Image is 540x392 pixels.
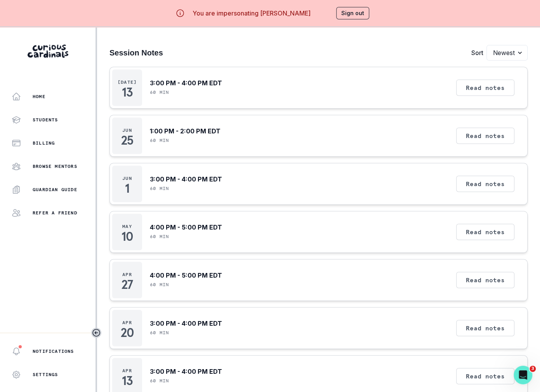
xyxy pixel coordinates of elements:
p: Sort [471,48,483,57]
button: Read notes [456,224,514,240]
p: Apr [122,319,132,326]
p: You are impersonating [PERSON_NAME] [193,9,311,18]
p: May [122,223,132,230]
p: 60 min [150,89,169,95]
p: [DATE] [118,79,137,85]
p: Apr [122,368,132,374]
button: Toggle sidebar [91,328,101,338]
iframe: Intercom live chat [514,366,532,384]
button: Read notes [456,368,514,384]
p: Refer a friend [33,210,77,216]
p: 13 [122,377,132,385]
p: 60 min [150,137,169,143]
p: 25 [121,136,133,144]
p: Guardian Guide [33,187,77,193]
p: 60 min [150,281,169,288]
p: 4:00 PM - 5:00 PM EDT [150,271,222,280]
p: 13 [122,88,132,96]
p: 1:00 PM - 2:00 PM EDT [150,126,221,136]
span: 3 [530,366,536,372]
p: Apr [122,271,132,278]
p: Billing [33,140,55,146]
p: Jun [122,175,132,181]
p: 60 min [150,378,169,384]
button: Read notes [456,176,514,192]
p: 4:00 PM - 5:00 PM EDT [150,223,222,232]
button: Read notes [456,79,514,96]
p: 3:00 PM - 4:00 PM EDT [150,319,222,328]
p: 60 min [150,185,169,192]
button: Read notes [456,128,514,144]
p: Notifications [33,348,74,354]
p: Jun [122,127,132,133]
p: 60 min [150,330,169,336]
p: Students [33,117,58,123]
button: Read notes [456,272,514,288]
p: 1 [125,185,129,192]
p: 3:00 PM - 4:00 PM EDT [150,174,222,184]
p: Settings [33,371,58,378]
h3: Session Notes [109,48,163,57]
p: 60 min [150,233,169,240]
p: Home [33,93,45,100]
button: Read notes [456,320,514,336]
p: 27 [122,281,132,288]
p: 3:00 PM - 4:00 PM EDT [150,367,222,376]
p: Browse Mentors [33,163,77,169]
p: 20 [121,329,134,337]
button: Sign out [336,7,369,19]
img: Curious Cardinals Logo [28,45,68,58]
p: 3:00 PM - 4:00 PM EDT [150,78,222,88]
p: 10 [122,233,133,240]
